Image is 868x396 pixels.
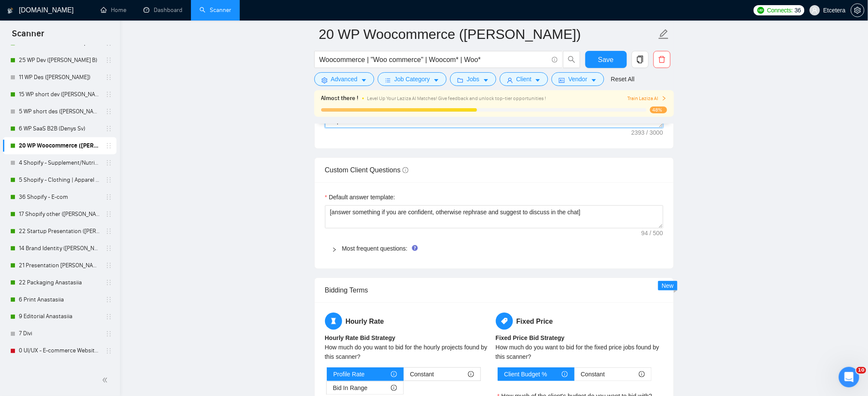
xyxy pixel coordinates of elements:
span: holder [105,125,112,132]
a: 22 Packaging Anastasiia [19,274,100,291]
span: Job Category [394,74,430,84]
button: delete [653,51,671,68]
span: holder [105,313,112,320]
button: barsJob Categorycaret-down [378,72,447,86]
span: caret-down [433,77,439,83]
button: Save [585,51,627,68]
input: Search Freelance Jobs... [319,54,548,65]
span: double-left [102,376,110,384]
span: Scanner [5,27,51,45]
span: copy [632,56,648,63]
span: New [662,282,674,289]
a: Reset All [611,74,635,84]
a: searchScanner [200,6,231,14]
a: 14 Brand Identity ([PERSON_NAME]) [19,240,100,257]
span: holder [105,331,112,337]
span: user [812,7,818,13]
span: Client Budget % [504,368,547,381]
span: info-circle [391,371,397,377]
div: How much do you want to bid for the fixed price jobs found by this scanner? [496,343,663,361]
span: Almost there ! [321,94,359,103]
span: Constant [581,368,605,381]
span: holder [105,348,112,355]
span: Client [516,74,532,84]
a: 0 UI/UX - E-commerce Website Design [19,343,100,360]
span: caret-down [535,77,541,83]
span: info-circle [639,371,645,377]
span: caret-down [483,77,489,83]
span: folder [457,77,463,83]
span: 36 [795,6,801,15]
a: homeHome [101,6,126,14]
a: 17 Shopify other ([PERSON_NAME]) [19,206,100,223]
div: How much do you want to bid for the hourly projects found by this scanner? [325,343,492,361]
span: holder [105,279,112,286]
div: Bidding Terms [325,278,663,302]
span: setting [322,77,328,83]
a: 0 UI/UX - Web App Design [19,360,100,377]
a: 9 Editorial Anastasiia [19,308,100,325]
button: idcardVendorcaret-down [552,72,604,86]
span: caret-down [591,77,597,83]
button: setting [851,3,865,17]
span: Profile Rate [334,368,365,381]
h5: Fixed Price [496,313,663,330]
h5: Hourly Rate [325,313,492,330]
span: info-circle [391,385,397,391]
span: holder [105,74,112,81]
span: 48% [650,106,667,113]
a: 11 WP Des ([PERSON_NAME]) [19,69,100,86]
a: 22 Startup Presentation ([PERSON_NAME]) [19,223,100,240]
a: 5 WP short des ([PERSON_NAME]) [19,103,100,120]
b: Fixed Price Bid Strategy [496,334,565,341]
img: upwork-logo.png [758,7,764,14]
span: caret-down [361,77,367,83]
span: delete [654,56,670,63]
a: 7 Divi [19,325,100,343]
a: 21 Presentation [PERSON_NAME] [19,257,100,274]
a: 6 Print Anastasiia [19,291,100,308]
a: 36 Shopify - E-com [19,189,100,206]
span: holder [105,91,112,98]
button: settingAdvancedcaret-down [314,72,374,86]
span: right [332,247,337,252]
input: Scanner name... [319,24,656,45]
a: 5 Shopify - Clothing | Apparel Website [19,171,100,189]
textarea: Default answer template: [325,205,663,228]
span: holder [105,262,112,269]
b: Hourly Rate Bid Strategy [325,334,396,341]
span: info-circle [552,57,558,62]
span: holder [105,296,112,303]
span: holder [105,177,112,183]
span: 10 [856,367,866,374]
a: Most frequent questions: [342,245,408,252]
span: holder [105,108,112,115]
span: holder [105,194,112,201]
label: Default answer template: [325,192,395,202]
span: tag [496,313,513,330]
span: Custom Client Questions [325,166,409,174]
div: Tooltip anchor [411,244,419,252]
span: Connects: [767,6,793,15]
span: search [564,56,580,63]
span: holder [105,160,112,166]
iframe: Intercom live chat [839,367,859,387]
span: Constant [410,368,434,381]
span: holder [105,57,112,64]
span: Level Up Your Laziza AI Matches! Give feedback and unlock top-tier opportunities ! [367,95,546,101]
span: user [507,77,513,83]
span: info-circle [562,371,568,377]
span: setting [851,7,864,14]
a: 25 WP Dev ([PERSON_NAME] B) [19,52,100,69]
span: Advanced [331,74,358,84]
button: search [563,51,580,68]
button: folderJobscaret-down [450,72,496,86]
button: Train Laziza AI [627,95,667,103]
span: holder [105,142,112,149]
a: dashboardDashboard [143,6,182,14]
div: Most frequent questions: [325,239,663,258]
span: Bid In Range [333,381,368,394]
span: holder [105,211,112,218]
span: holder [105,228,112,235]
